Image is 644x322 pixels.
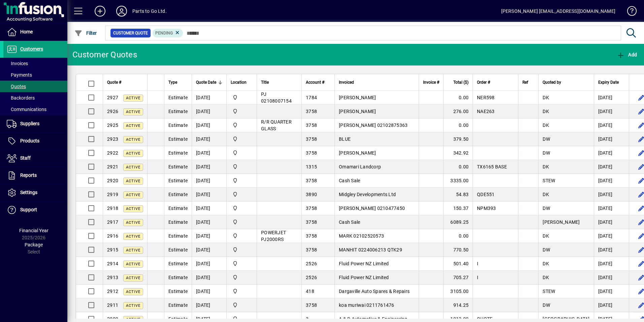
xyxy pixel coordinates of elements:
[231,135,253,143] span: DAE - Bulk Store
[126,234,140,239] span: Active
[543,79,589,86] div: Quoted by
[192,174,226,188] td: [DATE]
[477,95,495,100] span: NER598
[3,115,67,132] a: Suppliers
[443,105,473,118] td: 276.00
[594,202,629,215] td: [DATE]
[443,215,473,229] td: 6089.25
[306,247,317,252] span: 3758
[443,160,473,174] td: 0.00
[443,229,473,243] td: 0.00
[107,150,118,156] span: 2922
[443,118,473,132] td: 0.00
[126,207,140,211] span: Active
[306,219,317,225] span: 3758
[543,178,555,183] span: STEW
[192,160,226,174] td: [DATE]
[231,177,253,184] span: DAE - Bulk Store
[107,275,118,280] span: 2913
[543,219,580,225] span: [PERSON_NAME]
[543,247,550,252] span: DW
[153,29,183,37] mat-chip: Pending Status: Pending
[231,260,253,267] span: DAE - Bulk Store
[543,164,549,169] span: DK
[543,79,561,86] span: Quoted by
[168,233,188,239] span: Estimate
[20,46,43,52] span: Customers
[231,218,253,226] span: DAE - Bulk Store
[543,192,549,197] span: DK
[231,301,253,309] span: DAE - Bulk Store
[594,188,629,202] td: [DATE]
[126,220,140,225] span: Active
[339,79,354,86] span: Invoiced
[543,150,550,156] span: DW
[126,110,140,114] span: Active
[3,69,67,81] a: Payments
[192,188,226,202] td: [DATE]
[168,316,188,322] span: Estimate
[339,79,415,86] div: Invoiced
[443,298,473,312] td: 914.25
[443,146,473,160] td: 342.92
[126,317,140,322] span: Active
[168,206,188,211] span: Estimate
[192,146,226,160] td: [DATE]
[192,271,226,285] td: [DATE]
[453,79,469,86] span: Total ($)
[443,91,473,105] td: 0.00
[168,289,188,294] span: Estimate
[594,132,629,146] td: [DATE]
[261,119,292,131] span: R/R QUARTER GLASS
[443,132,473,146] td: 379.50
[192,285,226,298] td: [DATE]
[477,206,496,211] span: NPM393
[543,261,549,266] span: DK
[477,192,495,197] span: QDE551
[543,316,589,322] span: [GEOGRAPHIC_DATA]
[168,219,188,225] span: Estimate
[543,123,549,128] span: DK
[443,188,473,202] td: 54.83
[3,150,67,167] a: Staff
[594,160,629,174] td: [DATE]
[126,124,140,128] span: Active
[231,108,253,115] span: DAE - Bulk Store
[339,136,351,142] span: BLUE
[20,155,31,161] span: Staff
[261,91,292,104] span: PJ 02108007154
[192,243,226,257] td: [DATE]
[168,261,188,266] span: Estimate
[261,230,286,242] span: POWERJET PJ2000RS
[107,316,118,322] span: 2909
[168,136,188,142] span: Estimate
[7,107,46,112] span: Communications
[339,109,376,114] span: [PERSON_NAME]
[107,233,118,239] span: 2916
[20,207,37,212] span: Support
[598,79,625,86] div: Expiry Date
[3,133,67,150] a: Products
[3,184,67,201] a: Settings
[73,27,99,39] button: Filter
[107,79,121,86] span: Quote #
[306,164,317,169] span: 1315
[615,49,639,61] button: Add
[231,94,253,101] span: DAE - Bulk Store
[192,118,226,132] td: [DATE]
[20,121,39,126] span: Suppliers
[522,79,528,86] span: Ref
[107,247,118,252] span: 2915
[477,275,478,280] span: I
[543,289,555,294] span: STEW
[443,285,473,298] td: 3105.00
[7,84,26,89] span: Quotes
[306,136,317,142] span: 3758
[339,206,405,211] span: [PERSON_NAME] 0210477450
[107,109,118,114] span: 2926
[126,165,140,169] span: Active
[168,178,188,183] span: Estimate
[74,30,97,36] span: Filter
[192,215,226,229] td: [DATE]
[622,1,636,23] a: Knowledge Base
